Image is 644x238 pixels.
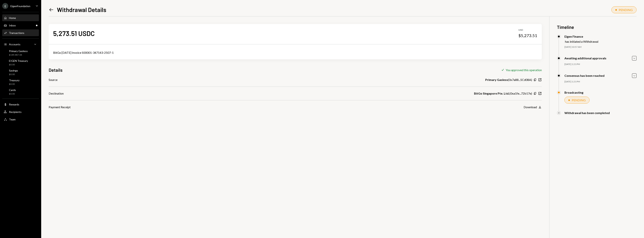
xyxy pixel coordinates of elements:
a: EIGEN Treasury$0.00 [2,58,39,67]
button: Download [524,105,542,109]
div: Payment Receipt [49,105,71,109]
div: $0.00 [9,63,28,66]
a: Transactions [2,29,39,36]
div: $149,487.44 [9,53,28,57]
div: Primary Gasless [9,49,28,53]
h3: Timeline [557,24,637,30]
div: Consensus has been reached [564,74,604,77]
div: $0.00 [9,83,19,86]
div: BitGo [DATE] Invoice S00001-347143-2507-1 [53,50,537,55]
a: Cards$0.00 [2,87,39,96]
div: Source [49,78,57,82]
div: You approved this operation [506,68,542,72]
a: Savings$0.00 [2,68,39,77]
div: Withdrawal has been completed [564,111,610,115]
div: $5,273.51 [518,33,537,38]
div: EIGEN Treasury [9,59,28,62]
b: Primary Gasless [485,78,508,82]
a: Inbox [2,22,39,29]
div: $0.00 [9,92,16,95]
div: [DATE] 1:21 PM [564,80,637,83]
div: Eigen Finance [564,35,598,38]
div: ( 0x7a88...5Cd08A ) [485,78,532,82]
div: USD [518,28,537,32]
div: Transactions [9,31,24,34]
a: Recipients [2,108,39,115]
div: Rewards [9,103,19,106]
div: Home [9,16,16,19]
div: [DATE] 1:21 PM [564,63,637,66]
div: Download [524,105,537,109]
div: Inbox [9,24,16,27]
a: Team [2,116,39,123]
div: PENDING [619,8,633,12]
div: Broadcasting [564,91,583,94]
h1: Withdrawal Details [57,6,106,13]
a: Treasury$0.00 [2,78,39,87]
div: EigenFoundation [10,4,30,8]
div: has initiated a Withdrawal [565,40,598,43]
div: 5,273.51 USDC [53,29,95,37]
div: Awaiting additional approvals [564,56,606,60]
div: Savings [9,69,18,72]
b: BitGo Singapore Pte. Ltd. [474,91,509,96]
a: Primary Gasless$149,487.44 [2,48,39,57]
div: Team [9,118,16,121]
div: ( 0xa1fe...72b17e ) [474,91,532,96]
div: Destination [49,91,64,96]
div: Accounts [9,43,20,46]
h3: Details [49,67,63,73]
a: Accounts [2,41,39,48]
div: $0.00 [9,73,18,76]
a: Home [2,14,39,21]
div: E [2,3,8,9]
div: PENDING [572,98,586,102]
div: [DATE] 10:57 AM [564,46,637,49]
div: Cards [9,88,16,92]
div: Treasury [9,79,19,82]
a: Rewards [2,101,39,108]
div: Recipients [9,110,22,113]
